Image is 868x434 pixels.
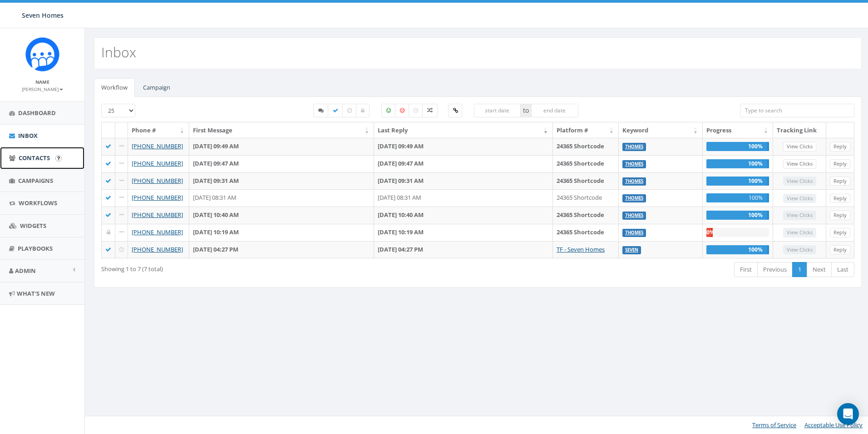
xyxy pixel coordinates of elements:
span: Inbox [18,131,38,140]
div: 100% [706,245,769,254]
input: start date [474,104,521,117]
td: [DATE] 09:49 AM [374,138,553,155]
a: View Clicks [783,142,816,151]
a: 1 [792,262,807,277]
div: 100% [706,159,769,168]
a: 7HOMES [625,178,643,184]
a: [PHONE_NUMBER] [132,159,183,167]
th: Phone #: activate to sort column ascending [128,122,189,138]
span: What's New [17,289,55,298]
a: 7HOMES [625,212,643,218]
h2: Inbox [101,45,136,60]
a: Reply [830,245,850,255]
td: [DATE] 09:49 AM [189,138,374,155]
a: TF - Seven Homes [557,245,605,253]
label: Closed [356,104,370,117]
td: [DATE] 09:31 AM [374,172,553,190]
a: [PHONE_NUMBER] [132,211,183,219]
span: to [521,104,531,117]
label: Started [313,104,329,117]
a: First [734,262,758,277]
label: Completed [328,104,343,117]
a: [PERSON_NAME] [22,85,63,93]
a: Reply [830,194,850,203]
td: 24365 Shortcode [553,172,619,190]
a: [PHONE_NUMBER] [132,177,183,185]
a: Previous [757,262,793,277]
span: Seven Homes [22,11,64,20]
td: [DATE] 09:47 AM [374,155,553,172]
th: Tracking Link [773,122,826,138]
a: [PHONE_NUMBER] [132,193,183,202]
td: [DATE] 09:31 AM [189,172,374,190]
th: Last Reply: activate to sort column ascending [374,122,553,138]
td: [DATE] 10:40 AM [374,207,553,224]
input: Submit [55,155,62,161]
a: Last [831,262,854,277]
label: Expired [342,104,357,117]
a: Terms of Service [752,421,796,429]
td: 24365 Shortcode [553,155,619,172]
td: [DATE] 04:27 PM [374,241,553,258]
a: [PHONE_NUMBER] [132,228,183,236]
input: Type to search [740,104,854,117]
label: Clicked [448,104,462,117]
span: Admin [15,267,36,275]
label: Positive [381,104,396,117]
a: 7HOMES [625,161,643,167]
td: [DATE] 08:31 AM [374,189,553,207]
div: 100% [706,193,769,202]
td: 24365 Shortcode [553,207,619,224]
div: 0% [706,228,713,237]
div: Showing 1 to 7 (7 total) [101,261,407,273]
span: Contacts [19,154,50,162]
a: 7HOMES [625,195,643,201]
td: [DATE] 10:19 AM [374,224,553,241]
td: [DATE] 08:31 AM [189,189,374,207]
a: Reply [830,142,850,151]
td: 24365 Shortcode [553,138,619,155]
a: SEVEN [625,247,638,253]
input: end date [531,104,578,117]
a: Reply [830,228,850,237]
small: Name [35,79,49,85]
a: [PHONE_NUMBER] [132,142,183,150]
div: Open Intercom Messenger [837,403,859,425]
label: Negative [395,104,409,117]
label: Mixed [422,104,438,117]
th: First Message: activate to sort column ascending [189,122,374,138]
span: Workflows [19,199,57,207]
a: 7HOMES [625,144,643,150]
td: [DATE] 10:40 AM [189,207,374,224]
span: Playbooks [18,244,53,252]
a: Workflow [94,78,135,97]
td: 24365 Shortcode [553,224,619,241]
th: Platform #: activate to sort column ascending [553,122,619,138]
a: Acceptable Use Policy [804,421,863,429]
td: 24365 Shortcode [553,189,619,207]
a: View Clicks [783,159,816,169]
td: [DATE] 04:27 PM [189,241,374,258]
small: [PERSON_NAME] [22,86,63,92]
th: Progress: activate to sort column ascending [703,122,773,138]
span: Widgets [20,222,46,230]
a: Campaign [136,78,178,97]
a: Reply [830,211,850,220]
a: Next [807,262,832,277]
a: Reply [830,159,850,169]
span: Dashboard [18,109,56,117]
td: [DATE] 09:47 AM [189,155,374,172]
a: Reply [830,177,850,186]
img: Rally_Corp_Icon.png [25,37,59,71]
td: [DATE] 10:19 AM [189,224,374,241]
a: [PHONE_NUMBER] [132,245,183,253]
span: Campaigns [18,177,53,185]
label: Neutral [409,104,423,117]
a: 7HOMES [625,230,643,236]
div: 100% [706,177,769,186]
div: 100% [706,211,769,220]
th: Keyword: activate to sort column ascending [619,122,703,138]
div: 100% [706,142,769,151]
